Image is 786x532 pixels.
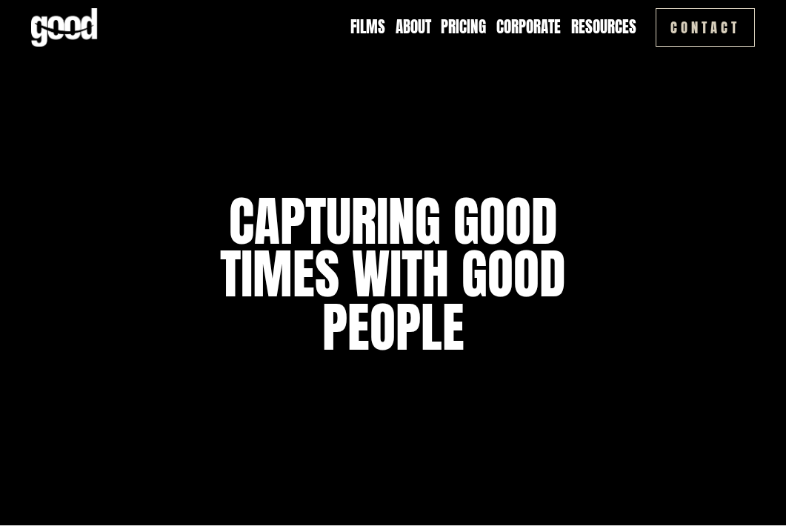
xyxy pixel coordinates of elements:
[350,16,385,39] a: Films
[656,8,754,47] a: Contact
[441,16,486,39] a: Pricing
[396,16,431,39] a: About
[571,18,636,36] span: Resources
[31,8,97,47] img: Good Feeling Films
[571,16,636,39] a: folder dropdown
[496,16,561,39] a: Corporate
[212,195,573,353] h1: capturing good times with good people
